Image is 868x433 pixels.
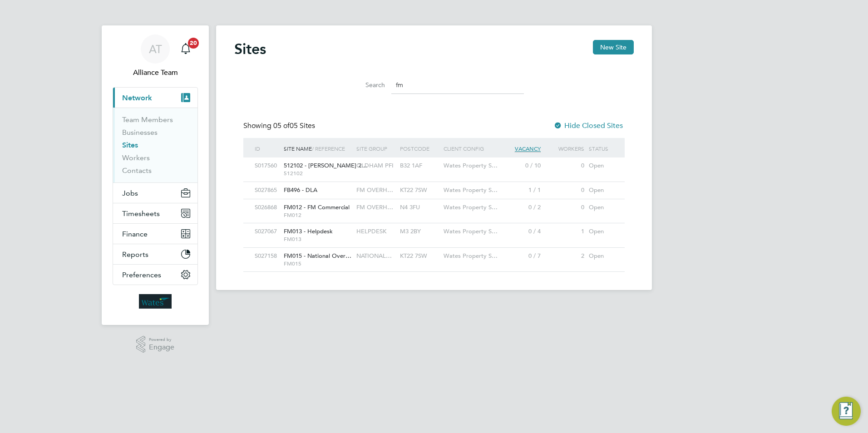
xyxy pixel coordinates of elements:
[102,25,209,325] nav: Main navigation
[441,138,499,159] div: Client Config
[587,248,616,265] div: Open
[113,108,197,182] div: Network
[444,162,498,169] span: Wates Property S…
[398,157,441,174] div: B32 1AF
[122,209,160,218] span: Timesheets
[252,182,281,199] div: S027865
[587,138,616,159] div: Status
[444,252,498,260] span: Wates Property S…
[284,236,352,243] span: FM013
[356,203,393,211] span: FM OVERH…
[284,260,352,267] span: FM015
[122,189,138,197] span: Jobs
[122,271,161,279] span: Preferences
[252,157,281,174] div: S017560
[499,199,543,216] div: 0 / 2
[543,157,587,174] div: 0
[499,157,543,174] div: 0 / 10
[122,230,148,238] span: Finance
[252,199,616,207] a: S026868FM012 - FM Commercial FM012FM OVERH…N4 3FUWates Property S…0 / 20Open
[356,162,394,169] span: OLDHAM PFI
[113,67,198,78] span: Alliance Team
[284,170,352,177] span: 512102
[515,145,541,153] span: Vacancy
[398,199,441,216] div: N4 3FU
[398,223,441,240] div: M3 2BY
[543,199,587,216] div: 0
[356,227,386,235] span: HELPDESK
[252,223,616,231] a: S027067FM013 - Helpdesk FM013HELPDESKM3 2BYWates Property S…0 / 41Open
[188,38,199,49] span: 20
[273,121,315,130] span: 05 Sites
[139,294,172,309] img: wates-logo-retina.png
[312,145,345,152] span: / Reference
[122,141,138,149] a: Sites
[398,182,441,199] div: KT22 7SW
[252,248,281,265] div: S027158
[499,182,543,199] div: 1 / 1
[252,157,616,165] a: S017560512102 - [PERSON_NAME] 2… 512102OLDHAM PFIB32 1AFWates Property S…0 / 100Open
[543,138,587,159] div: Workers
[356,252,392,260] span: NATIONAL…
[113,294,198,309] a: Go to home page
[284,252,351,260] span: FM015 - National Over…
[398,248,441,265] div: KT22 7SW
[122,115,173,124] a: Team Members
[113,224,197,244] button: Finance
[243,121,317,131] div: Showing
[499,223,543,240] div: 0 / 4
[444,227,498,235] span: Wates Property S…
[284,212,352,219] span: FM012
[177,34,195,64] a: 20
[593,40,634,54] button: New Site
[122,166,152,175] a: Contacts
[122,250,148,259] span: Reports
[252,247,616,255] a: S027158FM015 - National Over… FM015NATIONAL…KT22 7SWWates Property S…0 / 72Open
[122,93,152,102] span: Network
[284,186,317,194] span: FB496 - DLA
[113,183,197,203] button: Jobs
[499,248,543,265] div: 0 / 7
[149,43,162,55] span: AT
[391,76,524,94] input: Site name, group, address or client config
[543,223,587,240] div: 1
[398,138,441,159] div: Postcode
[284,162,367,169] span: 512102 - [PERSON_NAME] 2…
[252,223,281,240] div: S027067
[252,182,616,189] a: S027865FB496 - DLA FM OVERH…KT22 7SWWates Property S…1 / 10Open
[113,88,197,108] button: Network
[136,336,175,353] a: Powered byEngage
[284,203,350,211] span: FM012 - FM Commercial
[252,138,281,159] div: ID
[587,157,616,174] div: Open
[587,182,616,199] div: Open
[273,121,290,130] span: 05 of
[832,397,861,426] button: Engage Resource Center
[444,186,498,194] span: Wates Property S…
[543,182,587,199] div: 0
[234,40,266,58] h2: Sites
[587,199,616,216] div: Open
[122,128,158,137] a: Businesses
[444,203,498,211] span: Wates Property S…
[354,138,398,159] div: Site Group
[284,227,333,235] span: FM013 - Helpdesk
[149,344,174,351] span: Engage
[252,199,281,216] div: S026868
[356,186,393,194] span: FM OVERH…
[149,336,174,344] span: Powered by
[113,34,198,78] a: ATAlliance Team
[113,265,197,285] button: Preferences
[587,223,616,240] div: Open
[553,121,623,130] label: Hide Closed Sites
[113,203,197,223] button: Timesheets
[281,138,354,159] div: Site Name
[344,81,385,89] label: Search
[122,153,150,162] a: Workers
[113,244,197,264] button: Reports
[543,248,587,265] div: 2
